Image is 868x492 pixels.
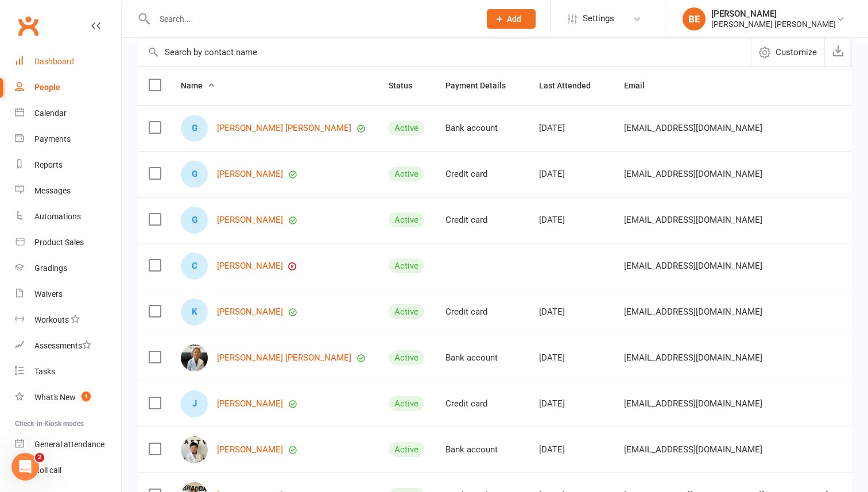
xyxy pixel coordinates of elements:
[389,166,424,181] div: Active
[34,109,67,118] div: Calendar
[389,81,425,90] span: Status
[539,353,603,363] div: [DATE]
[82,392,91,401] span: 1
[389,304,424,319] div: Active
[15,178,121,204] a: Messages
[11,453,39,481] iframe: Intercom live chat
[445,307,518,317] div: Credit card
[34,186,71,195] div: Messages
[389,212,424,227] div: Active
[217,307,283,317] a: [PERSON_NAME]
[624,209,762,231] span: [EMAIL_ADDRESS][DOMAIN_NAME]
[181,344,208,371] img: Pia
[15,75,121,100] a: People
[15,49,121,75] a: Dashboard
[217,123,351,133] a: [PERSON_NAME] [PERSON_NAME]
[34,160,63,169] div: Reports
[751,38,824,66] button: Customize
[34,367,55,376] div: Tasks
[15,307,121,333] a: Workouts
[539,445,603,455] div: [DATE]
[15,281,121,307] a: Waivers
[217,445,283,455] a: [PERSON_NAME]
[181,299,208,326] div: Kingston
[15,230,121,255] a: Product Sales
[539,81,603,90] span: Last Attended
[539,123,603,133] div: [DATE]
[711,19,836,29] div: [PERSON_NAME] [PERSON_NAME]
[181,390,208,417] div: Jack
[217,215,283,225] a: [PERSON_NAME]
[217,399,283,409] a: [PERSON_NAME]
[539,215,603,225] div: [DATE]
[34,289,63,299] div: Waivers
[34,393,76,402] div: What's New
[445,81,518,90] span: Payment Details
[624,393,762,414] span: [EMAIL_ADDRESS][DOMAIN_NAME]
[624,347,762,369] span: [EMAIL_ADDRESS][DOMAIN_NAME]
[15,458,121,483] a: Roll call
[15,100,121,126] a: Calendar
[539,79,603,92] button: Last Attended
[181,81,215,90] span: Name
[389,442,424,457] div: Active
[15,152,121,178] a: Reports
[445,399,518,409] div: Credit card
[217,261,283,271] a: [PERSON_NAME]
[624,301,762,323] span: [EMAIL_ADDRESS][DOMAIN_NAME]
[14,11,42,40] a: Clubworx
[445,169,518,179] div: Credit card
[389,258,424,273] div: Active
[683,7,706,30] div: BE
[624,255,762,277] span: [EMAIL_ADDRESS][DOMAIN_NAME]
[711,9,836,19] div: [PERSON_NAME]
[34,238,84,247] div: Product Sales
[389,79,425,92] button: Status
[34,341,91,350] div: Assessments
[776,45,817,59] span: Customize
[15,432,121,458] a: General attendance kiosk mode
[539,399,603,409] div: [DATE]
[445,123,518,133] div: Bank account
[15,385,121,410] a: What's New1
[389,350,424,365] div: Active
[34,134,71,144] div: Payments
[35,453,44,462] span: 2
[624,163,762,185] span: [EMAIL_ADDRESS][DOMAIN_NAME]
[217,169,283,179] a: [PERSON_NAME]
[34,264,67,273] div: Gradings
[539,169,603,179] div: [DATE]
[34,440,104,449] div: General attendance
[15,359,121,385] a: Tasks
[181,207,208,234] div: Geoffrey
[445,215,518,225] div: Credit card
[34,315,69,324] div: Workouts
[181,79,215,92] button: Name
[624,117,762,139] span: [EMAIL_ADDRESS][DOMAIN_NAME]
[15,204,121,230] a: Automations
[389,121,424,135] div: Active
[181,436,208,463] img: William
[487,9,536,29] button: Add
[445,353,518,363] div: Bank account
[583,6,614,32] span: Settings
[34,83,60,92] div: People
[15,333,121,359] a: Assessments
[507,14,521,24] span: Add
[389,396,424,411] div: Active
[539,307,603,317] div: [DATE]
[181,161,208,188] div: Geena
[151,11,472,27] input: Search...
[181,253,208,280] div: Chace
[445,445,518,455] div: Bank account
[624,439,762,460] span: [EMAIL_ADDRESS][DOMAIN_NAME]
[445,79,518,92] button: Payment Details
[138,38,751,66] input: Search by contact name
[624,79,657,92] button: Email
[34,57,74,66] div: Dashboard
[15,255,121,281] a: Gradings
[624,81,657,90] span: Email
[34,212,81,221] div: Automations
[15,126,121,152] a: Payments
[34,466,61,475] div: Roll call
